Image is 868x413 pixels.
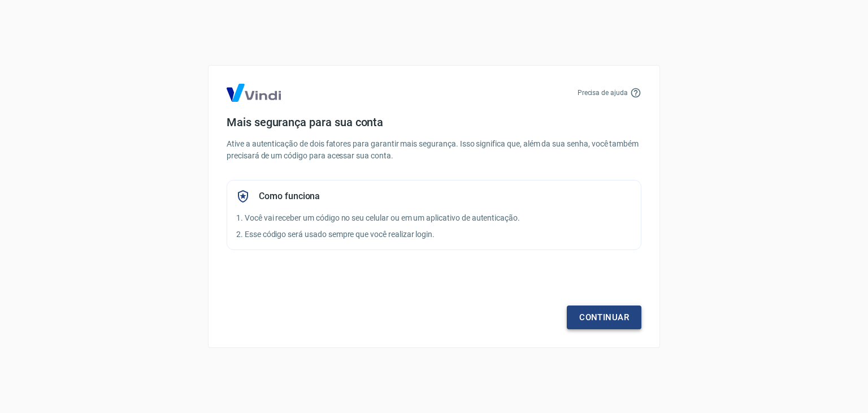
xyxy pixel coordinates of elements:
[227,138,641,162] p: Ative a autenticação de dois fatores para garantir mais segurança. Isso significa que, além da su...
[567,306,641,329] a: Continuar
[236,212,632,224] p: 1. Você vai receber um código no seu celular ou em um aplicativo de autenticação.
[578,88,628,98] p: Precisa de ajuda
[259,191,320,202] h5: Como funciona
[227,115,641,129] h4: Mais segurança para sua conta
[227,84,281,102] img: Logo Vind
[236,229,632,240] p: 2. Esse código será usado sempre que você realizar login.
